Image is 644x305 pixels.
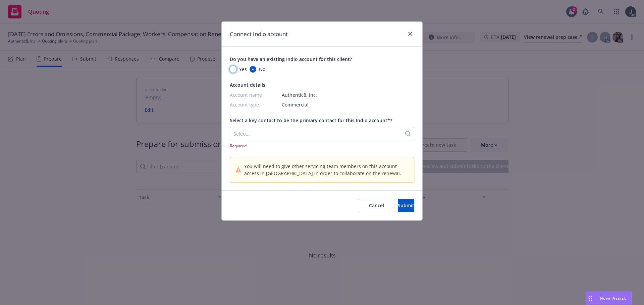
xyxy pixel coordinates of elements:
[369,202,384,209] span: Cancel
[282,91,317,98] span: Authentic8, Inc.
[230,101,275,108] span: Account type
[406,30,414,38] a: close
[259,66,265,73] span: No
[230,82,265,88] span: Account details
[586,292,594,305] div: Drag to move
[398,202,414,209] span: Submit
[230,30,288,39] h1: Connect Indio account
[239,66,247,73] span: Yes
[244,163,409,177] span: You will need to give other servicing team members on this account access in [GEOGRAPHIC_DATA] in...
[230,117,392,124] span: Select a key contact to be the primary contact for this Indio account*?
[282,101,309,108] span: Commercial
[586,292,632,305] button: Nova Assist
[600,295,626,301] span: Nova Assist
[358,199,395,212] button: Cancel
[230,66,236,73] input: Yes
[250,66,256,73] input: No
[398,199,414,212] button: Submit
[230,91,275,98] span: Account name
[230,143,414,149] span: Required
[230,56,352,62] span: Do you have an existing Indio account for this client?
